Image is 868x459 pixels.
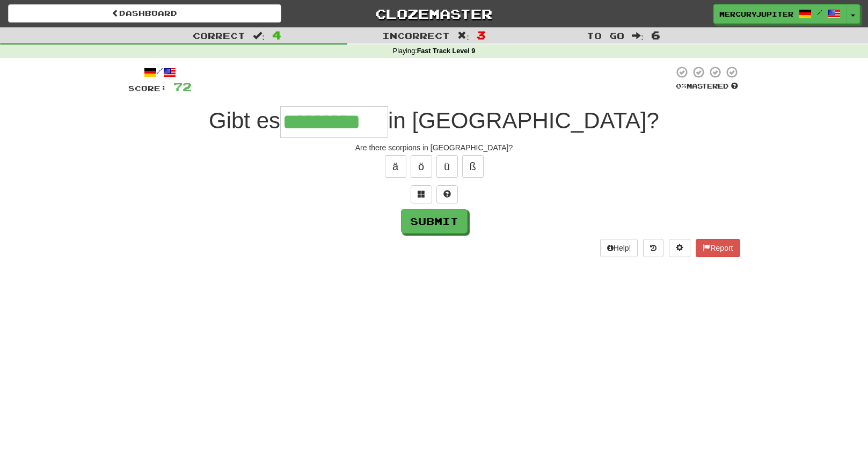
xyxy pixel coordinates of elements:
[8,4,281,23] a: Dashboard
[385,155,406,178] button: ä
[643,239,663,257] button: Round history (alt+y)
[128,84,167,93] span: Score:
[674,82,740,91] div: Mastered
[436,185,458,203] button: Single letter hint - you only get 1 per sentence and score half the points! alt+h
[382,30,450,41] span: Incorrect
[713,4,847,24] a: Mercuryjupiter /
[477,28,486,41] span: 3
[632,31,644,40] span: :
[272,28,281,41] span: 4
[696,239,740,257] button: Report
[297,4,571,23] a: Clozemaster
[411,185,432,203] button: Switch sentence to multiple choice alt+p
[173,80,192,93] span: 72
[817,9,822,16] span: /
[436,155,458,178] button: ü
[128,65,192,79] div: /
[193,30,245,41] span: Correct
[417,47,476,55] strong: Fast Track Level 9
[253,31,265,40] span: :
[651,28,660,41] span: 6
[401,209,468,234] button: Submit
[411,155,432,178] button: ö
[457,31,469,40] span: :
[462,155,484,178] button: ß
[676,82,687,90] span: 0 %
[600,239,638,257] button: Help!
[719,9,793,19] span: Mercuryjupiter
[209,108,280,133] span: Gibt es
[128,142,740,153] div: Are there scorpions in [GEOGRAPHIC_DATA]?
[388,108,659,133] span: in [GEOGRAPHIC_DATA]?
[587,30,624,41] span: To go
